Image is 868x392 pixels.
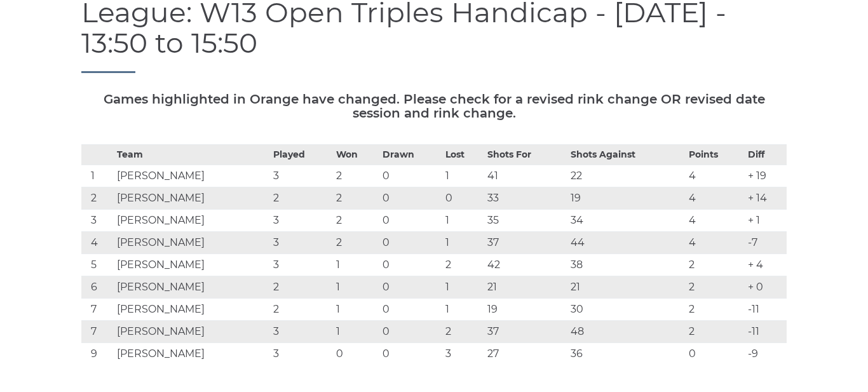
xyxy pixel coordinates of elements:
td: 0 [379,342,442,365]
td: 34 [567,209,686,231]
td: [PERSON_NAME] [114,187,269,209]
td: + 0 [745,276,787,298]
td: 2 [333,231,379,253]
td: 4 [686,209,745,231]
td: 3 [270,320,333,342]
td: 7 [81,320,114,342]
td: 4 [686,187,745,209]
td: -7 [745,231,787,253]
td: 38 [567,253,686,276]
td: 37 [484,320,567,342]
td: 0 [379,231,442,253]
td: 1 [333,320,379,342]
td: [PERSON_NAME] [114,298,269,320]
td: 1 [81,165,114,187]
td: [PERSON_NAME] [114,165,269,187]
td: 0 [379,320,442,342]
td: 42 [484,253,567,276]
td: 3 [270,231,333,253]
td: 3 [270,165,333,187]
td: 5 [81,253,114,276]
td: 7 [81,298,114,320]
td: 0 [442,187,484,209]
td: 21 [484,276,567,298]
td: 0 [333,342,379,365]
th: Lost [442,144,484,165]
td: 44 [567,231,686,253]
td: 1 [333,253,379,276]
td: 0 [686,342,745,365]
td: 2 [81,187,114,209]
td: 6 [81,276,114,298]
td: 3 [270,342,333,365]
td: 2 [270,298,333,320]
td: 2 [442,253,484,276]
td: 2 [333,209,379,231]
td: 35 [484,209,567,231]
td: + 4 [745,253,787,276]
td: 19 [567,187,686,209]
th: Drawn [379,144,442,165]
td: + 14 [745,187,787,209]
th: Diff [745,144,787,165]
td: 4 [81,231,114,253]
td: 36 [567,342,686,365]
td: 0 [379,253,442,276]
th: Shots For [484,144,567,165]
td: 3 [442,342,484,365]
td: [PERSON_NAME] [114,253,269,276]
td: -9 [745,342,787,365]
td: -11 [745,298,787,320]
td: 2 [686,276,745,298]
td: 2 [686,298,745,320]
td: 2 [333,187,379,209]
td: + 1 [745,209,787,231]
td: [PERSON_NAME] [114,342,269,365]
td: 22 [567,165,686,187]
th: Points [686,144,745,165]
td: 48 [567,320,686,342]
td: 2 [686,253,745,276]
td: [PERSON_NAME] [114,231,269,253]
th: Won [333,144,379,165]
td: 30 [567,298,686,320]
td: 1 [442,298,484,320]
td: 2 [270,276,333,298]
td: 19 [484,298,567,320]
td: 1 [333,298,379,320]
td: 41 [484,165,567,187]
td: 1 [442,209,484,231]
td: 27 [484,342,567,365]
td: 2 [442,320,484,342]
td: 0 [379,187,442,209]
td: 2 [270,187,333,209]
td: 21 [567,276,686,298]
td: [PERSON_NAME] [114,276,269,298]
td: 4 [686,165,745,187]
th: Team [114,144,269,165]
td: + 19 [745,165,787,187]
td: 1 [333,276,379,298]
td: 33 [484,187,567,209]
h5: Games highlighted in Orange have changed. Please check for a revised rink change OR revised date ... [81,92,787,120]
td: 3 [81,209,114,231]
td: 1 [442,276,484,298]
td: 2 [333,165,379,187]
th: Played [270,144,333,165]
td: 0 [379,165,442,187]
td: [PERSON_NAME] [114,209,269,231]
td: 3 [270,209,333,231]
td: 1 [442,165,484,187]
td: -11 [745,320,787,342]
td: 1 [442,231,484,253]
th: Shots Against [567,144,686,165]
td: 37 [484,231,567,253]
td: [PERSON_NAME] [114,320,269,342]
td: 9 [81,342,114,365]
td: 3 [270,253,333,276]
td: 2 [686,320,745,342]
td: 0 [379,298,442,320]
td: 0 [379,209,442,231]
td: 0 [379,276,442,298]
td: 4 [686,231,745,253]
